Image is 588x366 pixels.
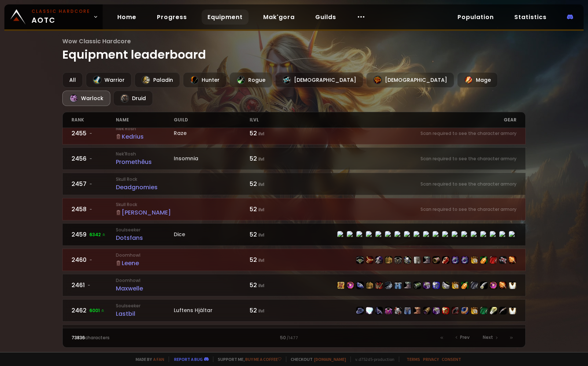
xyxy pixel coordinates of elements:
a: Consent [442,356,461,362]
small: ilvl [258,156,264,162]
div: Mage [457,72,498,88]
a: Report a bug [174,356,203,362]
img: item-13013 [375,256,383,264]
img: item-16703 [433,256,440,264]
img: item-7714 [480,282,488,289]
span: Made by [131,356,164,362]
span: Support me, [213,356,282,362]
small: Nek'Rosh [116,125,174,132]
div: Raze [174,129,249,137]
img: item-15671 [490,256,497,264]
div: Promethêus [116,157,174,166]
img: item-5249 [499,282,507,289]
small: / 1477 [287,335,298,341]
a: 2458-Skull Rock[PERSON_NAME]52 ilvlScan required to see the character armory [62,198,526,220]
img: item-10002 [404,307,411,314]
img: item-13004 [509,256,516,264]
div: Hunter [183,72,227,88]
img: item-2820 [471,256,478,264]
img: item-18083 [423,282,430,289]
img: item-10023 [433,307,440,314]
div: [DEMOGRAPHIC_DATA] [366,72,454,88]
div: Druid [113,91,153,106]
div: Warrior [86,72,132,88]
a: 2456-Nek'RoshPromethêusInsomnia52 ilvlScan required to see the character armory [62,147,526,170]
div: 52 [250,129,294,138]
div: 2460 [71,255,116,264]
a: 24626001 SoulseekerLastbilLuftens Hjältar52 ilvlitem-18727item-17707item-10028item-10762item-1874... [62,299,526,322]
img: item-9945 [385,282,392,289]
small: Classic Hardcore [32,8,90,15]
img: item-10762 [385,307,392,314]
small: ilvl [258,308,264,314]
small: ilvl [258,131,264,137]
div: [PERSON_NAME] [116,208,174,217]
img: item-11122 [461,282,468,289]
span: 73836 [71,334,85,341]
small: Scan required to see the character armory [420,130,517,137]
div: name [116,112,174,128]
div: rank [71,112,116,128]
div: Insomnia [174,155,249,162]
a: Statistics [508,10,552,25]
div: Leene [116,259,174,268]
span: AOTC [32,8,90,26]
img: item-5976 [509,307,516,314]
h1: Equipment leaderboard [62,37,526,63]
img: item-10060 [471,282,478,289]
div: 52 [250,281,294,290]
div: 2461 [71,281,116,290]
small: Scan required to see the character armory [420,155,517,162]
img: item-9470 [337,282,345,289]
img: item-20641 [404,282,411,289]
img: item-13534 [499,307,507,314]
small: ilvl [258,257,264,263]
img: item-859 [366,282,373,289]
a: 24596342 SoulseekerDotsfansDice52 ilvlitem-9470item-17707item-13013item-2575item-14136item-16702i... [62,223,526,246]
span: Next [483,334,493,341]
div: 50 [183,334,405,341]
div: guild [174,112,249,128]
small: ilvl [258,282,264,289]
small: Scan required to see the character armory [420,206,517,213]
div: Paladin [135,72,180,88]
span: Checkout [286,356,346,362]
a: Buy me a coffee [245,356,282,362]
div: Warlock [62,91,110,106]
span: v. d752d5 - production [350,356,394,362]
a: Equipment [202,10,249,25]
div: [DEMOGRAPHIC_DATA] [275,72,363,88]
small: Soulseeker [116,303,174,309]
img: item-8108 [414,282,421,289]
a: 2461-DoomhowlMaxwelle52 ilvlitem-9470item-10769item-19507item-859item-6900item-9945item-14257item... [62,274,526,296]
span: - [88,282,90,289]
img: item-17707 [366,307,373,314]
img: item-5976 [509,282,516,289]
a: Privacy [423,356,439,362]
div: Dice [174,231,249,238]
div: Lastbil [116,309,174,318]
div: 2456 [71,154,116,163]
div: 2455 [71,129,116,138]
div: 52 [250,255,294,264]
img: item-10028 [375,307,383,314]
div: ilvl [250,112,294,128]
img: item-11118 [452,307,459,314]
div: 52 [250,306,294,315]
img: item-2933 [433,282,440,289]
a: [DOMAIN_NAME] [314,356,346,362]
img: item-10710 [442,307,449,314]
small: Scan required to see the character armory [420,181,517,187]
img: item-13101 [423,256,430,264]
div: Rogue [229,72,272,88]
img: item-18735 [414,307,421,314]
span: - [89,181,92,187]
span: - [89,155,92,162]
img: item-14260 [423,307,430,314]
img: item-1993 [442,282,449,289]
a: 2455-Nek'RoshKedriusRaze52 ilvlScan required to see the character armory [62,122,526,144]
a: Mak'gora [257,10,301,25]
span: - [89,257,92,263]
a: Home [111,10,142,25]
div: Deadgnomies [116,183,174,192]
